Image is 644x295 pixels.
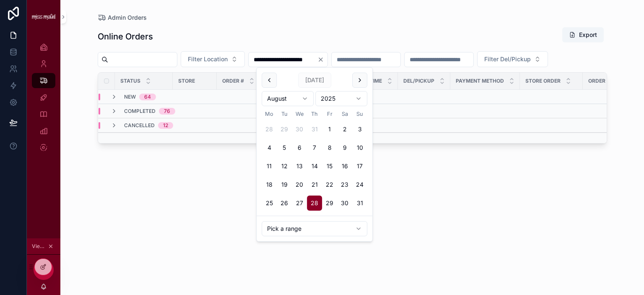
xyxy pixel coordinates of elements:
button: Sunday, 17 August 2025 [352,159,367,174]
button: Tuesday, 5 August 2025 [277,140,292,155]
th: Wednesday [292,110,307,118]
button: Today, Thursday, 28 August 2025, selected [307,196,322,211]
button: Thursday, 14 August 2025 [307,159,322,174]
button: Friday, 8 August 2025 [322,140,337,155]
th: Thursday [307,110,322,118]
th: Sunday [352,110,367,118]
img: App logo [32,14,55,20]
span: Filter Location [188,55,228,63]
span: New [124,94,136,100]
th: Saturday [337,110,352,118]
th: Monday [262,110,277,118]
button: Export [562,27,604,42]
button: Monday, 25 August 2025 [262,196,277,211]
button: Wednesday, 27 August 2025 [292,196,307,211]
button: Sunday, 3 August 2025 [352,122,367,137]
div: 64 [144,94,151,100]
button: Sunday, 31 August 2025 [352,196,367,211]
div: 76 [164,108,170,115]
button: Saturday, 16 August 2025 [337,159,352,174]
div: 12 [163,122,168,129]
span: Completed [124,108,156,115]
button: Clear [317,56,327,63]
a: Admin Orders [98,13,147,22]
button: Sunday, 24 August 2025 [352,177,367,192]
span: Payment Method [456,78,504,84]
button: Tuesday, 19 August 2025 [277,177,292,192]
table: August 2025 [262,110,367,211]
button: Wednesday, 30 July 2025 [292,122,307,137]
th: Tuesday [277,110,292,118]
button: Saturday, 9 August 2025 [337,140,352,155]
span: Status [120,78,140,84]
button: Select Button [477,51,548,67]
button: Saturday, 23 August 2025 [337,177,352,192]
button: Monday, 18 August 2025 [262,177,277,192]
span: Admin Orders [108,13,147,22]
button: Monday, 11 August 2025 [262,159,277,174]
button: Wednesday, 6 August 2025 [292,140,307,155]
button: Thursday, 7 August 2025 [307,140,322,155]
th: Friday [322,110,337,118]
button: Friday, 15 August 2025 [322,159,337,174]
button: Wednesday, 20 August 2025 [292,177,307,192]
span: Order Placed [588,78,627,84]
span: Store Order [525,78,561,84]
button: Tuesday, 29 July 2025 [277,122,292,137]
button: Tuesday, 26 August 2025 [277,196,292,211]
span: Order # [222,78,244,84]
span: Cancelled [124,122,155,129]
button: Friday, 1 August 2025 [322,122,337,137]
button: Wednesday, 13 August 2025 [292,159,307,174]
span: Del/Pickup [403,78,434,84]
button: Thursday, 21 August 2025 [307,177,322,192]
span: Filter Del/Pickup [484,55,531,63]
button: Monday, 4 August 2025 [262,140,277,155]
button: Friday, 22 August 2025 [322,177,337,192]
button: Saturday, 30 August 2025 [337,196,352,211]
button: Monday, 28 July 2025 [262,122,277,137]
button: Friday, 29 August 2025 [322,196,337,211]
button: Relative time [262,221,367,236]
button: Sunday, 10 August 2025 [352,140,367,155]
h1: Online Orders [98,31,153,42]
button: Saturday, 2 August 2025 [337,122,352,137]
div: scrollable content [27,34,60,166]
span: Viewing as [PERSON_NAME] [32,243,46,250]
button: Tuesday, 12 August 2025 [277,159,292,174]
span: Store [178,78,195,84]
button: Select Button [181,51,245,67]
button: Thursday, 31 July 2025 [307,122,322,137]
